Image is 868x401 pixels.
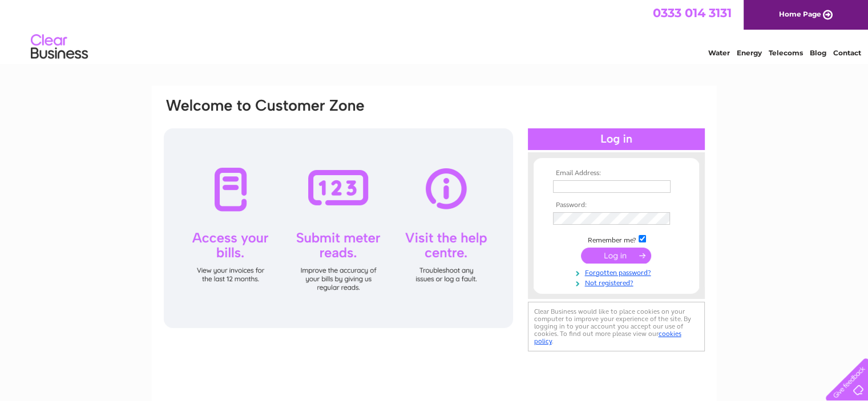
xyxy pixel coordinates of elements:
a: Telecoms [769,48,803,57]
th: Email Address: [550,169,683,177]
a: cookies policy [534,330,681,345]
a: Blog [810,48,826,57]
a: Contact [833,48,861,57]
a: Not registered? [553,277,683,287]
a: Water [708,48,730,57]
td: Remember me? [550,233,683,245]
a: Forgotten password? [553,266,683,277]
input: Submit [581,248,651,264]
a: 0333 014 3131 [653,6,732,20]
img: logo.png [30,30,88,64]
div: Clear Business would like to place cookies on your computer to improve your experience of the sit... [528,302,705,351]
div: Clear Business is a trading name of Verastar Limited (registered in [GEOGRAPHIC_DATA] No. 3667643... [165,6,704,55]
a: Energy [737,48,762,57]
th: Password: [550,201,683,209]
